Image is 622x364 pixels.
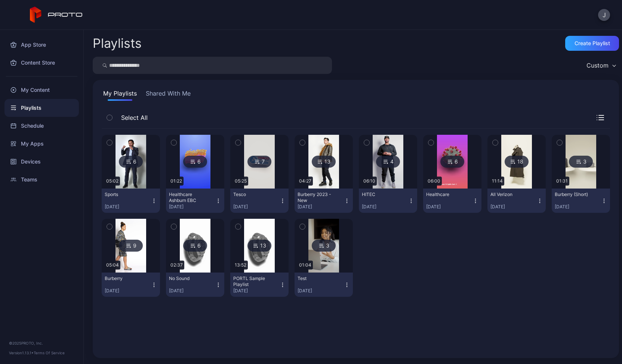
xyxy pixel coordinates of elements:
div: © 2025 PROTO, Inc. [9,340,74,346]
div: Burberry [105,276,146,281]
div: [DATE] [490,204,537,210]
div: 01:22 [169,177,184,186]
div: All Verizon [490,192,532,197]
div: HITEC [362,192,403,197]
div: 6 [183,240,207,252]
div: Burberry 2023 - New [298,192,339,203]
button: Tesco[DATE] [230,189,289,213]
div: 01:04 [298,261,313,270]
div: 05:02 [105,177,120,186]
div: [DATE] [555,204,601,210]
button: Healthcare Ashburn EBC[DATE] [166,189,224,213]
div: 6 [183,156,207,168]
div: Healthcare Ashburn EBC [169,192,210,203]
button: All Verizon[DATE] [487,189,546,213]
button: Healthcare[DATE] [423,189,481,213]
div: 13 [312,156,336,168]
a: Content Store [4,54,79,72]
div: [DATE] [362,204,408,210]
div: 7 [247,156,271,168]
div: 05:25 [233,177,248,186]
div: 4 [376,156,400,168]
div: 13 [247,240,271,252]
button: My Playlists [102,89,138,101]
div: 06:10 [362,177,377,186]
div: No Sound [169,276,210,281]
a: Terms Of Service [34,351,65,355]
button: Burberry[DATE] [102,273,160,297]
div: Burberry (Short) [555,192,596,197]
a: My Apps [4,135,79,153]
button: Custom [583,57,619,74]
div: 6 [119,156,143,168]
a: Teams [4,171,79,189]
button: No Sound[DATE] [166,273,224,297]
div: [DATE] [169,204,215,210]
div: [DATE] [105,288,151,294]
div: Custom [586,62,609,69]
div: Create Playlist [575,40,610,46]
div: [DATE] [169,288,215,294]
div: 18 [505,156,529,168]
div: 13:52 [233,261,248,270]
button: Shared With Me [144,89,192,101]
button: Burberry (Short)[DATE] [552,189,610,213]
button: Burberry 2023 - New[DATE] [295,189,353,213]
div: 01:31 [555,177,569,186]
button: Sports[DATE] [102,189,160,213]
div: 05:04 [105,261,120,270]
span: Version 1.13.1 • [9,351,34,355]
div: [DATE] [233,288,280,294]
button: HITEC[DATE] [359,189,417,213]
div: 3 [569,156,593,168]
div: PORTL Sample Playlist [233,276,274,287]
div: [DATE] [426,204,472,210]
a: Schedule [4,117,79,135]
div: 3 [312,240,336,252]
div: 9 [119,240,143,252]
div: 11:14 [490,177,504,186]
button: Create Playlist [565,36,619,51]
div: 6 [440,156,464,168]
a: My Content [4,81,79,99]
a: Devices [4,153,79,171]
div: Tesco [233,192,274,197]
div: [DATE] [298,288,344,294]
div: Test [298,276,339,281]
div: Sports [105,192,146,197]
button: Test[DATE] [295,273,353,297]
a: Playlists [4,99,79,117]
div: 06:00 [426,177,442,186]
button: PORTL Sample Playlist[DATE] [230,273,289,297]
span: Select All [117,113,148,122]
button: J [598,9,610,21]
div: 02:37 [169,261,184,270]
a: App Store [4,36,79,54]
div: Healthcare [426,192,467,197]
h2: Playlists [93,37,142,50]
div: [DATE] [298,204,344,210]
div: [DATE] [105,204,151,210]
div: [DATE] [233,204,280,210]
div: 04:27 [298,177,313,186]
